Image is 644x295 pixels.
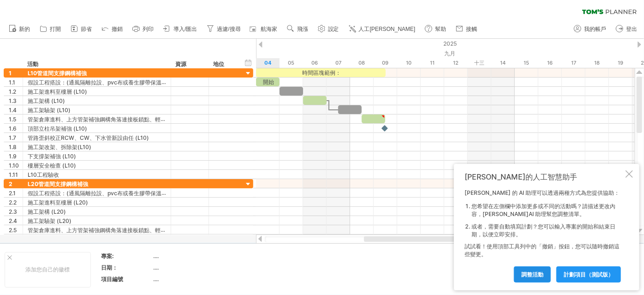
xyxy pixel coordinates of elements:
font: 1.11 [9,171,18,178]
font: 17 [571,60,576,66]
div: 2025年9月7日星期日 [327,58,350,68]
font: 登出 [626,26,637,32]
font: 09 [382,60,389,66]
font: 接觸 [466,26,477,32]
a: 航海家 [248,23,280,35]
a: 飛漲 [285,23,311,35]
font: 我的帳戶 [584,26,606,32]
font: 樓層安全檢查 (L10) [28,162,76,169]
font: 施工架進料至樓層 (L10) [28,88,87,95]
font: 19 [618,60,624,66]
font: 07 [335,60,341,66]
font: 2 [9,181,12,187]
font: 假設工程搭設：(通風隔離拉設、pvc布或養生膠帶保溫施工區、圈圍控制施工動線、臨時電盤、臨時電拉設) [28,78,291,86]
a: 列印 [130,23,156,35]
font: 列印 [143,26,154,32]
font: L20管道間支撐鋼構補強 [28,181,88,187]
a: 導入/匯出 [161,23,200,35]
a: 設定 [316,23,342,35]
font: 幫助 [435,26,446,32]
font: 1.8 [9,144,17,151]
font: 施工架驗架 (L20) [28,217,72,224]
font: 導入/匯出 [173,26,197,32]
a: 節省 [68,23,95,35]
font: 施工架構 (L10) [28,97,65,104]
font: 18 [595,60,600,66]
font: 1 [9,70,12,77]
div: 2025年9月16日星期二 [538,58,562,68]
font: 1.6 [9,125,17,132]
font: L10工程驗收 [28,171,59,178]
font: 計劃項目（測試版） [564,271,614,278]
font: 調整活動 [521,271,543,278]
font: 05 [288,60,295,66]
font: 十三 [475,60,485,66]
font: 新的 [19,26,30,32]
font: 專案: [101,253,114,259]
font: 航海家 [261,26,277,32]
a: 接觸 [453,23,480,35]
a: 幫助 [423,23,449,35]
div: 2025年9月6日星期六 [303,58,327,68]
a: 計劃項目（測試版） [556,266,621,283]
font: 施工架驗架 (L10) [28,107,71,114]
div: 2025年9月13日星期六 [468,58,491,68]
font: 15 [524,60,530,66]
div: 2025年9月18日星期四 [585,58,609,68]
font: 11 [430,60,435,66]
font: 12 [453,60,459,66]
div: 2025年9月5日星期五 [280,58,303,68]
a: 我的帳戶 [572,23,609,35]
div: 2025年9月17日星期三 [562,58,585,68]
font: 頂部立柱吊架補強 (L10) [28,125,87,132]
font: 活動 [27,60,38,67]
font: 管路歪斜校正RCW、CW、下水管新設由任 (L10) [28,134,149,141]
font: 九月 [444,50,455,57]
font: 地位 [213,60,224,67]
font: 04 [264,60,271,66]
font: 08 [359,60,365,66]
font: [PERSON_NAME] 的 AI 助理可以透過兩種方式為您提供協助： [465,189,620,196]
div: 2025年9月4日星期四 [256,58,280,68]
font: 施工架進料至樓層 (L20) [28,199,88,206]
div: 2025年9月8日星期一 [350,58,374,68]
font: 1.3 [9,97,17,104]
font: .... [154,264,159,271]
font: 2.4 [9,217,17,224]
div: 2025年9月14日星期日 [491,58,515,68]
font: 06 [312,60,318,66]
font: 1.10 [9,162,19,169]
font: 1.7 [9,134,16,141]
font: 設定 [328,26,339,32]
font: 節省 [81,26,92,32]
div: 2025年9月11日，星期四 [421,58,444,68]
font: 1.9 [9,153,17,160]
font: 添加您自己的徽標 [26,266,70,273]
font: 1.2 [9,88,16,95]
font: 或者，需要自動填寫計劃？您可以輸入專案的開始和結束日期，以便立即安排。 [471,223,615,238]
font: 打開 [50,26,61,32]
font: 下支撐架補強 (L10) [28,153,76,160]
font: 撤銷 [112,26,123,32]
font: 管架倉庫進料、上方管架補強鋼構角落連接板鎖點、輕質牆板開孔(L20) [28,226,203,234]
font: 16 [548,60,553,66]
font: [PERSON_NAME]的人工智慧助手 [465,172,577,181]
font: 1.1 [9,79,15,86]
font: 施工架改架、拆除架(L10) [28,144,91,151]
a: 人工[PERSON_NAME] [346,23,418,35]
font: 開始 [263,78,274,85]
font: 時間區塊範例： [302,69,341,76]
font: 2.3 [9,208,17,215]
font: 試試看！使用頂部工具列中的「撤銷」按鈕，您可以隨時撤銷這些變更。 [465,243,620,258]
font: 施工架構 (L20) [28,208,66,215]
font: L10管道間支撐鋼構補強 [28,70,87,77]
a: 過濾/搜尋 [204,23,243,35]
font: 1.5 [9,116,16,123]
font: 1.4 [9,107,17,114]
font: 飛漲 [297,26,308,32]
font: 14 [501,60,506,66]
font: 項目編號 [101,276,123,283]
font: 資源 [175,60,186,67]
font: .... [154,276,159,283]
font: 10 [406,60,412,66]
